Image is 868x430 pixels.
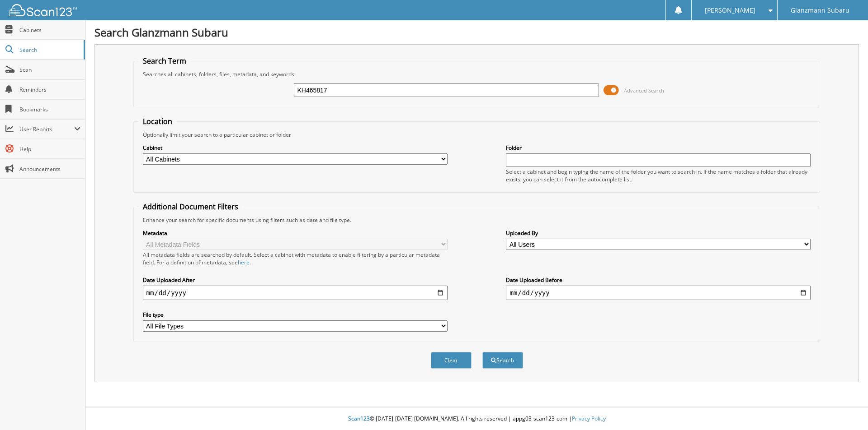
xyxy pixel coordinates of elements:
[19,66,80,74] span: Scan
[94,25,859,40] h1: Search Glanzmann Subaru
[705,8,755,13] span: [PERSON_NAME]
[19,165,80,173] span: Announcements
[506,168,811,183] div: Select a cabinet and begin typing the name of the folder you want to search in. If the name match...
[506,229,811,237] label: Uploaded By
[138,70,816,78] div: Searches all cabinets, folders, files, metadata, and keywords
[143,229,448,237] label: Metadata
[9,4,77,16] img: scan123-logo-white.svg
[19,26,80,34] span: Cabinets
[19,125,74,133] span: User Reports
[572,415,606,422] a: Privacy Policy
[143,251,448,266] div: All metadata fields are searched by default. Select a cabinet with metadata to enable filtering b...
[624,87,664,94] span: Advanced Search
[506,286,811,300] input: end
[143,286,448,300] input: start
[348,415,370,422] span: Scan123
[19,46,79,54] span: Search
[85,408,868,430] div: © [DATE]-[DATE] [DOMAIN_NAME]. All rights reserved | appg03-scan123-com |
[482,352,523,369] button: Search
[138,216,816,224] div: Enhance your search for specific documents using filters such as date and file type.
[19,145,80,153] span: Help
[138,116,177,126] legend: Location
[143,276,448,284] label: Date Uploaded After
[431,352,472,369] button: Clear
[506,276,811,284] label: Date Uploaded Before
[138,131,816,139] div: Optionally limit your search to a particular cabinet or folder
[143,311,448,319] label: File type
[791,8,849,13] span: Glanzmann Subaru
[19,86,80,93] span: Reminders
[143,144,448,152] label: Cabinet
[19,106,80,113] span: Bookmarks
[138,56,191,66] legend: Search Term
[138,202,243,212] legend: Additional Document Filters
[823,387,868,430] iframe: Chat Widget
[506,144,811,152] label: Folder
[238,259,250,266] a: here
